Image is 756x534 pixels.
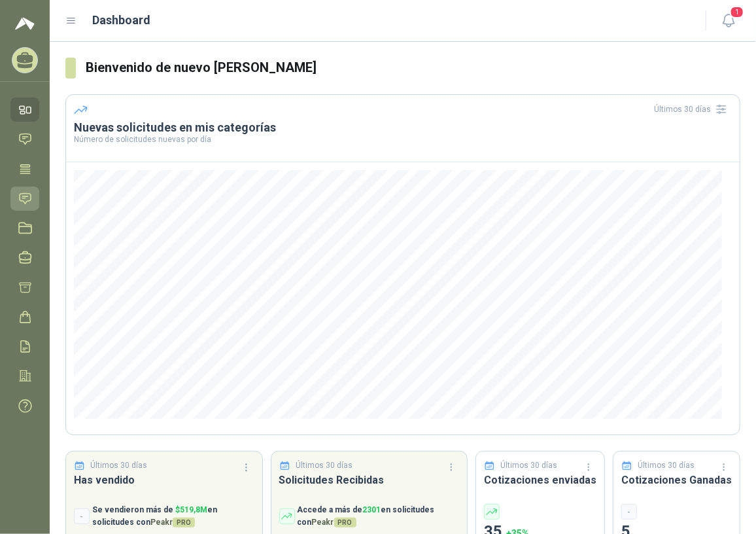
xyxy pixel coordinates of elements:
img: Logo peakr [15,16,35,31]
span: $ 519,8M [175,505,207,514]
span: 2301 [363,505,381,514]
span: PRO [173,518,195,527]
p: Últimos 30 días [296,459,352,472]
h3: Solicitudes Recibidas [279,472,460,488]
h3: Bienvenido de nuevo [PERSON_NAME] [86,58,740,78]
p: Accede a más de en solicitudes con [298,504,460,529]
p: Se vendieron más de en solicitudes con [92,504,254,529]
div: Últimos 30 días [654,99,732,120]
p: Últimos 30 días [638,459,695,472]
h3: Has vendido [74,472,254,488]
p: Número de solicitudes nuevas por día [74,135,732,143]
span: 1 [730,6,744,18]
span: Peakr [312,518,356,527]
h3: Cotizaciones enviadas [484,472,596,488]
p: Últimos 30 días [501,459,558,472]
h1: Dashboard [93,11,151,29]
h3: Nuevas solicitudes en mis categorías [74,120,732,135]
div: - [621,504,637,520]
span: PRO [334,518,356,527]
div: - [74,508,90,524]
span: Peakr [150,518,195,527]
h3: Cotizaciones Ganadas [621,472,732,488]
p: Últimos 30 días [91,459,148,472]
button: 1 [717,9,740,33]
